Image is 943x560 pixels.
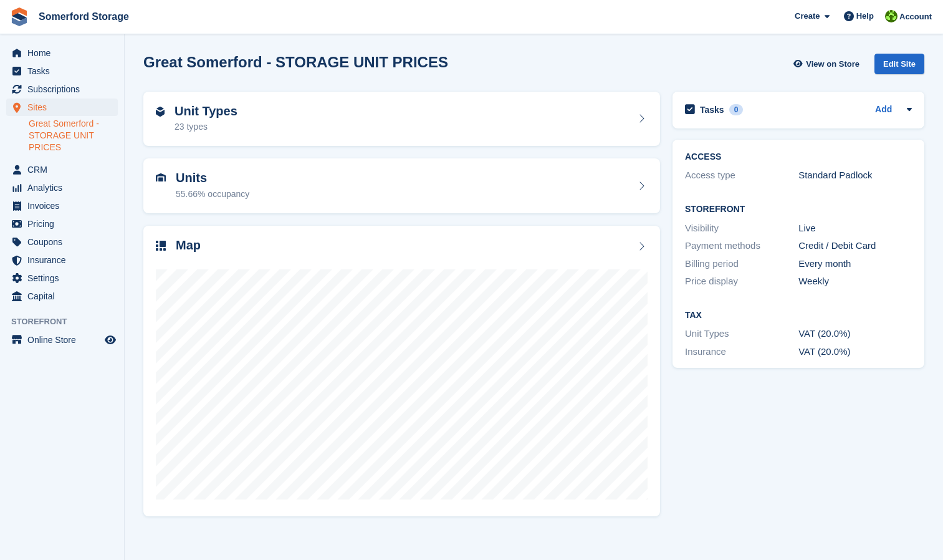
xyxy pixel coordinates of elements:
a: Somerford Storage [34,6,134,27]
h2: Storefront [685,205,912,215]
img: unit-icn-7be61d7bf1b0ce9d3e12c5938cc71ed9869f7b940bace4675aadf7bd6d80202e.svg [156,173,166,182]
span: Pricing [27,215,102,233]
a: menu [6,215,118,233]
a: View on Store [792,54,864,74]
span: Invoices [27,197,102,215]
span: Sites [27,99,102,116]
span: Settings [27,269,102,287]
a: menu [6,62,118,80]
a: Great Somerford - STORAGE UNIT PRICES [29,118,118,153]
img: unit-type-icn-2b2737a686de81e16bb02015468b77c625bbabd49415b5ef34ead5e3b44a266d.svg [156,107,165,117]
span: Capital [27,287,102,305]
a: menu [6,197,118,215]
div: Access type [685,168,798,183]
div: Weekly [798,274,912,289]
div: 0 [729,104,744,115]
span: Tasks [27,62,102,80]
span: Coupons [27,233,102,251]
h2: Tasks [700,104,724,115]
a: Unit Types 23 types [143,92,660,147]
h2: Units [176,171,249,185]
span: CRM [27,161,102,178]
a: menu [6,80,118,98]
h2: ACCESS [685,152,912,162]
a: menu [6,233,118,251]
h2: Unit Types [175,104,237,118]
a: menu [6,331,118,349]
h2: Great Somerford - STORAGE UNIT PRICES [143,54,448,70]
a: menu [6,161,118,178]
div: Edit Site [874,54,924,74]
span: Online Store [27,331,102,349]
span: Account [899,11,932,23]
a: Preview store [103,332,118,347]
a: Units 55.66% occupancy [143,158,660,213]
div: 23 types [175,120,237,133]
img: stora-icon-8386f47178a22dfd0bd8f6a31ec36ba5ce8667c1dd55bd0f319d3a0aa187defe.svg [10,7,29,26]
a: menu [6,99,118,116]
span: Insurance [27,251,102,269]
div: 55.66% occupancy [176,188,249,201]
span: Storefront [11,316,124,328]
div: Price display [685,274,798,289]
div: VAT (20.0%) [798,345,912,359]
a: Add [875,103,892,117]
a: Map [143,226,660,517]
a: menu [6,251,118,269]
span: Subscriptions [27,80,102,98]
h2: Tax [685,311,912,321]
a: menu [6,44,118,62]
a: menu [6,179,118,196]
div: Credit / Debit Card [798,239,912,253]
span: Analytics [27,179,102,196]
span: Create [795,10,820,22]
a: Edit Site [874,54,924,79]
div: Payment methods [685,239,798,253]
div: Live [798,221,912,236]
img: map-icn-33ee37083ee616e46c38cad1a60f524a97daa1e2b2c8c0bc3eb3415660979fc1.svg [156,241,166,251]
div: Standard Padlock [798,168,912,183]
div: Unit Types [685,327,798,341]
img: Michael Llewellen Palmer [885,10,898,22]
a: menu [6,287,118,305]
div: Insurance [685,345,798,359]
h2: Map [176,238,201,253]
div: Visibility [685,221,798,236]
span: View on Store [806,58,859,70]
div: VAT (20.0%) [798,327,912,341]
span: Home [27,44,102,62]
a: menu [6,269,118,287]
span: Help [856,10,874,22]
div: Billing period [685,257,798,271]
div: Every month [798,257,912,271]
